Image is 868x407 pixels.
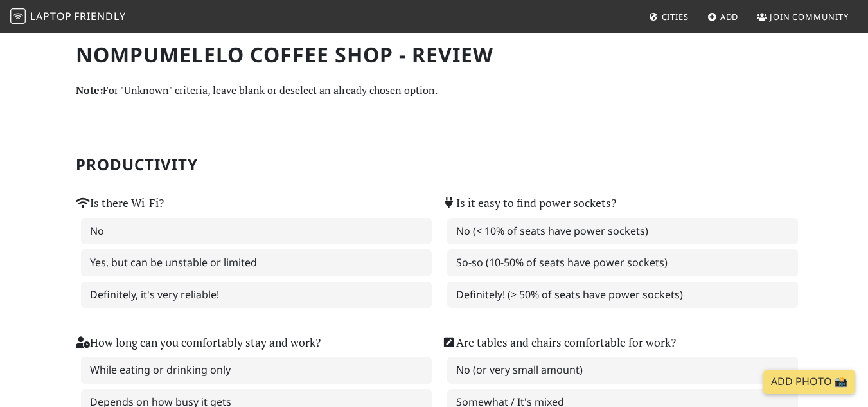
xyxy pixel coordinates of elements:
label: How long can you comfortably stay and work? [76,334,321,352]
a: Cities [644,5,694,28]
h2: Productivity [76,156,793,174]
label: No (or very small amount) [447,357,798,384]
label: Is there Wi-Fi? [76,194,164,212]
label: Are tables and chairs comfortable for work? [442,334,676,352]
a: Add Photo 📸 [763,370,855,394]
label: Yes, but can be unstable or limited [81,249,432,276]
a: LaptopFriendly LaptopFriendly [10,6,126,28]
label: No (< 10% of seats have power sockets) [447,218,798,245]
label: Definitely! (> 50% of seats have power sockets) [447,282,798,309]
span: Laptop [30,9,72,23]
p: For "Unknown" criteria, leave blank or deselect an already chosen option. [76,82,793,99]
label: So-so (10-50% of seats have power sockets) [447,249,798,276]
span: Join Community [770,11,849,23]
label: Is it easy to find power sockets? [442,194,616,212]
label: Definitely, it's very reliable! [81,282,432,309]
label: While eating or drinking only [81,357,432,384]
label: No [81,218,432,245]
a: Join Community [752,5,854,28]
span: Cities [662,11,689,23]
h1: Nompumelelo Coffee Shop - Review [76,42,793,67]
span: Add [720,11,739,23]
img: LaptopFriendly [10,8,26,24]
a: Add [702,5,744,28]
strong: Note: [76,83,103,97]
span: Friendly [74,9,125,23]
